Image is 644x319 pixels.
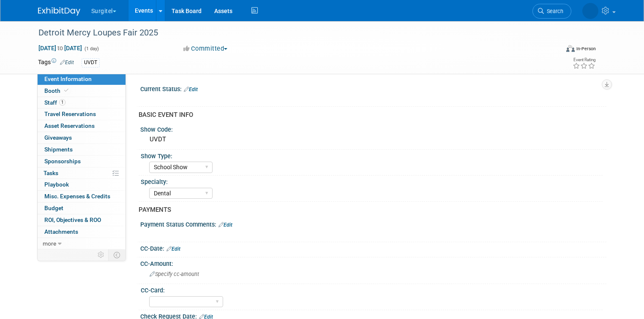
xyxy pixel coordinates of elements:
div: UVDT [147,133,600,146]
div: BASIC EVENT INFO [139,111,600,119]
div: Event Rating [573,58,595,62]
span: Specify cc-amount [150,271,199,277]
span: Travel Reservations [44,111,96,117]
a: Event Information [38,73,126,85]
span: Staff [44,99,65,106]
a: Playbook [38,179,126,190]
img: Format-Inperson.png [566,45,575,52]
a: Edit [60,59,74,65]
a: Budget [38,203,126,214]
div: CC-Card: [141,284,603,295]
td: Tags [38,58,74,68]
a: Edit [166,246,180,252]
div: UVDT [82,58,100,67]
a: Asset Reservations [38,120,126,132]
span: Playbook [44,181,69,188]
div: Show Type: [141,150,603,160]
div: CC-Amount: [140,257,606,268]
i: Booth reservation complete [64,88,68,93]
span: Asset Reservations [44,122,95,129]
div: Payment Status Comments: [140,218,606,229]
span: Misc. Expenses & Credits [44,193,110,200]
a: Tasks [38,168,126,179]
button: Committed [180,44,231,53]
span: Booth [44,87,70,94]
span: 1 [59,99,65,105]
a: Giveaways [38,132,126,143]
div: PAYMENTS [139,205,600,214]
span: Giveaways [44,134,72,141]
a: Sponsorships [38,156,126,167]
a: Attachments [38,226,126,238]
span: Sponsorships [44,158,81,165]
span: to [56,45,64,51]
a: Booth [38,85,126,97]
div: In-Person [576,46,596,52]
a: Edit [218,222,232,228]
span: Shipments [44,146,73,153]
a: ROI, Objectives & ROO [38,214,126,226]
a: more [38,238,126,249]
div: CC-Date: [140,242,606,253]
span: Search [519,8,538,14]
td: Toggle Event Tabs [108,249,126,260]
a: Search [508,4,546,19]
div: Specialty: [141,176,603,186]
span: Attachments [44,228,78,235]
img: ExhibitDay [38,7,80,16]
span: Budget [44,205,63,211]
span: Tasks [44,170,58,176]
img: Neil Lobocki [557,5,598,14]
span: ROI, Objectives & ROO [44,216,101,223]
a: Travel Reservations [38,108,126,120]
span: more [43,240,56,247]
a: Staff1 [38,97,126,108]
a: Shipments [38,144,126,155]
div: Current Status: [140,83,606,94]
span: [DATE] [DATE] [38,44,82,52]
span: Event Information [44,76,92,82]
div: Detroit Mercy Loupes Fair 2025 [35,25,548,41]
a: Misc. Expenses & Credits [38,191,126,202]
span: (1 day) [84,46,99,51]
div: Event Format [513,44,596,57]
a: Edit [184,87,198,92]
td: Personalize Event Tab Strip [94,249,109,260]
div: Show Code: [140,123,606,134]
